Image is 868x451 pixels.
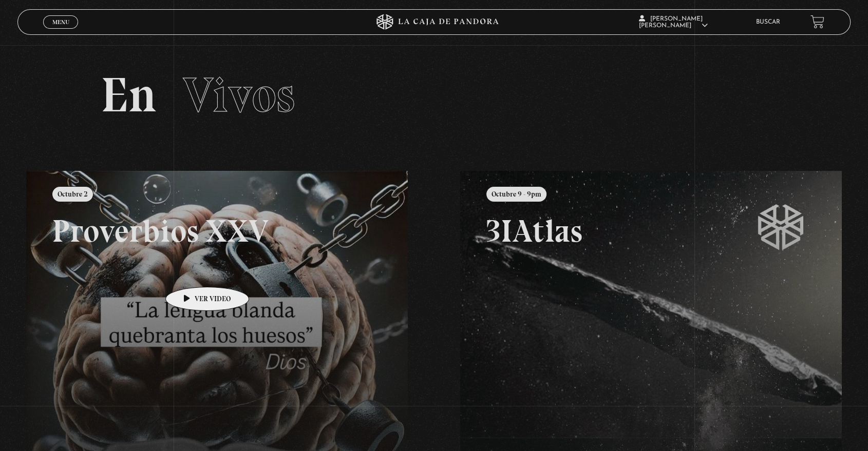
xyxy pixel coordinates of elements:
span: Menu [52,19,69,25]
a: Buscar [756,19,780,25]
span: Cerrar [49,27,73,34]
h2: En [101,71,767,120]
span: Vivos [183,66,295,124]
span: [PERSON_NAME] [PERSON_NAME] [638,16,707,29]
a: View your shopping cart [810,15,824,29]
